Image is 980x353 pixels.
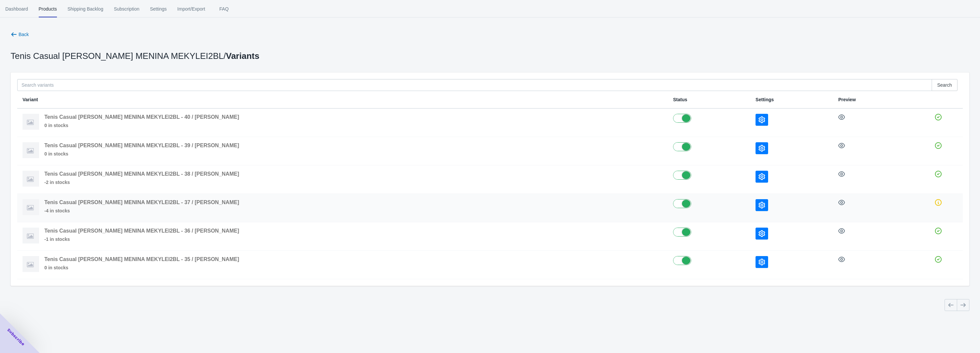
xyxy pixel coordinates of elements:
img: imgnotfound.png [23,114,39,130]
span: Back [19,32,29,37]
span: Search [937,82,952,88]
span: Variants [226,51,259,61]
span: Settings [756,97,774,102]
span: Status [673,97,687,102]
span: Tenis Casual [PERSON_NAME] MENINA MEKYLEI2BL - 39 / [PERSON_NAME] [44,143,239,148]
span: 0 in stocks [44,264,239,271]
span: Subscribe [6,327,26,347]
span: Tenis Casual [PERSON_NAME] MENINA MEKYLEI2BL - 36 / [PERSON_NAME] [44,228,239,234]
span: -1 in stocks [44,236,239,243]
img: imgnotfound.png [23,199,39,215]
p: Tenis Casual [PERSON_NAME] MENINA MEKYLEI2BL / [11,53,259,59]
img: imgnotfound.png [23,171,39,187]
span: Dashboard [5,0,28,18]
span: Products [39,0,57,18]
button: Previous [945,299,957,311]
img: imgnotfound.png [23,228,39,243]
nav: Pagination [945,299,969,311]
button: Search [932,79,957,91]
span: -4 in stocks [44,207,239,214]
span: -2 in stocks [44,179,239,186]
span: 0 in stocks [44,122,239,129]
img: imgnotfound.png [23,142,39,158]
button: Next [957,299,969,311]
span: Tenis Casual [PERSON_NAME] MENINA MEKYLEI2BL - 40 / [PERSON_NAME] [44,114,239,120]
span: Settings [150,0,167,18]
input: Search variants [17,79,932,91]
button: Back [8,28,31,40]
span: 0 in stocks [44,151,239,157]
span: Tenis Casual [PERSON_NAME] MENINA MEKYLEI2BL - 35 / [PERSON_NAME] [44,256,239,262]
span: Tenis Casual [PERSON_NAME] MENINA MEKYLEI2BL - 38 / [PERSON_NAME] [44,171,239,177]
span: Subscription [114,0,139,18]
span: Preview [838,97,856,102]
span: Import/Export [177,0,205,18]
img: imgnotfound.png [23,256,39,272]
span: Tenis Casual [PERSON_NAME] MENINA MEKYLEI2BL - 37 / [PERSON_NAME] [44,199,239,205]
span: Shipping Backlog [68,0,103,18]
span: FAQ [216,0,232,18]
span: Variant [23,97,38,102]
